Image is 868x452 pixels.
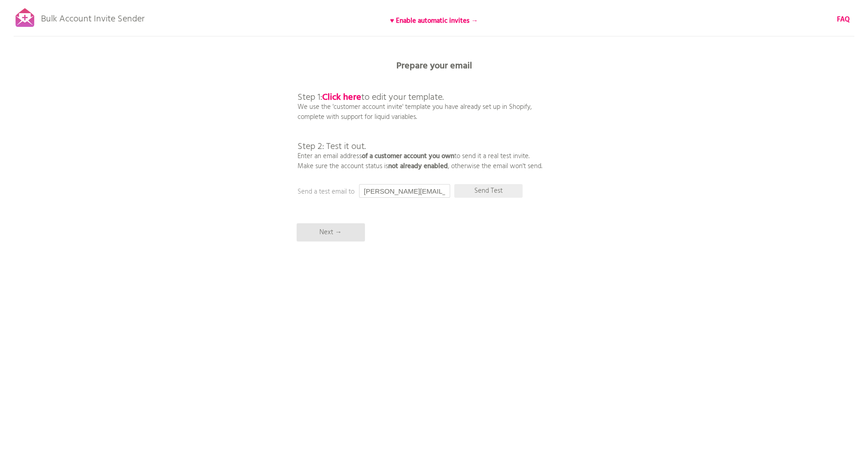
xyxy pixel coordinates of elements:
[388,161,448,172] b: not already enabled
[41,5,144,28] p: Bulk Account Invite Sender
[297,223,365,241] p: Next →
[322,90,361,105] a: Click here
[298,187,480,197] p: Send a test email to
[362,151,454,162] b: of a customer account you own
[298,139,366,154] span: Step 2: Test it out.
[454,184,523,198] p: Send Test
[390,15,478,26] b: ♥ Enable automatic invites →
[298,73,542,171] p: We use the 'customer account invite' template you have already set up in Shopify, complete with s...
[298,90,444,105] span: Step 1: to edit your template.
[837,15,850,25] a: FAQ
[396,59,472,73] b: Prepare your email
